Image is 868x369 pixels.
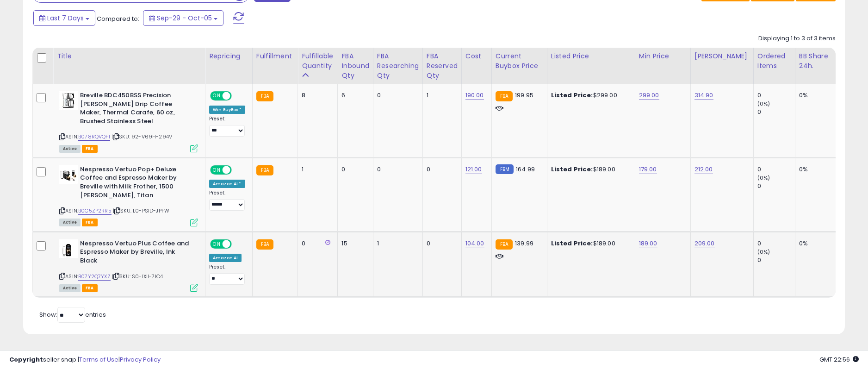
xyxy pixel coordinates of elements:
span: OFF [230,92,245,100]
a: 104.00 [465,239,484,248]
small: (0%) [757,248,770,256]
a: 314.90 [694,91,713,100]
div: FBA Reserved Qty [427,51,458,81]
a: 190.00 [465,91,484,100]
a: B0C5ZP2RR5 [78,207,112,215]
div: Fulfillment [256,51,294,61]
span: | SKU: S0-IXII-7IC4 [112,273,163,280]
a: 189.00 [639,239,657,248]
div: 15 [341,239,366,248]
div: FBA Researching Qty [377,51,419,81]
small: FBA [256,239,273,250]
b: Listed Price: [551,165,593,174]
div: Displaying 1 to 3 of 3 items [758,34,836,43]
div: 0 [377,91,415,100]
span: OFF [230,240,245,248]
span: ON [211,240,223,248]
a: B07Y2Q7YXZ [78,273,111,281]
div: Repricing [209,51,248,61]
small: FBA [496,91,513,101]
small: (0%) [757,100,770,107]
span: ON [211,92,223,100]
strong: Copyright [9,355,43,364]
a: 179.00 [639,165,657,174]
span: | SKU: L0-PS1D-JPFW [113,207,169,214]
span: 164.99 [516,165,535,174]
div: seller snap | | [9,356,161,364]
div: Title [57,51,201,61]
div: 0 [757,182,795,190]
span: ON [211,166,223,174]
div: Current Buybox Price [496,51,543,71]
div: BB Share 24h. [799,51,833,71]
div: $299.00 [551,91,628,100]
b: Breville BDC450BSS Precision [PERSON_NAME] Drip Coffee Maker, Thermal Carafe, 60 oz, Brushed Stai... [80,91,192,128]
div: 8 [302,91,330,100]
div: ASIN: [59,239,198,291]
a: Terms of Use [79,355,118,364]
div: Cost [465,51,488,61]
div: FBA inbound Qty [341,51,369,81]
div: 0 [757,256,795,264]
div: 0% [799,239,830,248]
div: 1 [377,239,415,248]
div: ASIN: [59,165,198,225]
small: FBA [256,91,273,101]
span: 139.99 [515,239,533,248]
div: 0 [427,239,454,248]
a: 121.00 [465,165,482,174]
div: Preset: [209,116,245,137]
b: Listed Price: [551,239,593,248]
img: 418cvVDGfAL._SL40_.jpg [59,165,78,184]
b: Nespresso Vertuo Pop+ Deluxe Coffee and Espresso Maker by Breville with Milk Frother, 1500 [PERSO... [80,165,192,202]
small: (0%) [757,174,770,181]
div: Preset: [209,264,245,285]
img: 41Ja26jZ2jL._SL40_.jpg [59,91,78,110]
div: 1 [427,91,454,100]
span: Last 7 Days [47,13,84,23]
div: 0 [427,165,454,174]
b: Nespresso Vertuo Plus Coffee and Espresso Maker by Breville, Ink Black [80,239,192,268]
span: 2025-10-13 22:56 GMT [819,355,859,364]
div: Fulfillable Quantity [302,51,334,71]
div: [PERSON_NAME] [694,51,750,61]
div: 0 [757,108,795,116]
div: 0% [799,91,830,100]
span: 199.95 [515,91,533,100]
span: FBA [82,284,98,292]
div: 0 [341,165,366,174]
button: Sep-29 - Oct-05 [143,10,223,26]
span: Show: entries [39,310,106,319]
small: FBA [256,165,273,175]
a: 212.00 [694,165,713,174]
div: 0 [757,165,795,174]
span: FBA [82,145,98,153]
div: Amazon AI [209,254,242,262]
div: $189.00 [551,165,628,174]
div: 0 [757,91,795,100]
div: Win BuyBox * [209,106,245,114]
div: Amazon AI * [209,180,245,188]
span: OFF [230,166,245,174]
div: ASIN: [59,91,198,151]
span: All listings currently available for purchase on Amazon [59,219,81,226]
span: All listings currently available for purchase on Amazon [59,284,81,292]
a: Privacy Policy [120,355,161,364]
div: 0 [377,165,415,174]
b: Listed Price: [551,91,593,100]
div: 6 [341,91,366,100]
div: Preset: [209,190,245,211]
img: 31bBV8+geZL._SL40_.jpg [59,239,78,258]
div: Min Price [639,51,687,61]
div: Ordered Items [757,51,791,71]
span: FBA [82,219,98,226]
span: All listings currently available for purchase on Amazon [59,145,81,153]
button: Last 7 Days [33,10,95,26]
div: 0% [799,165,830,174]
span: Compared to: [97,14,139,23]
div: $189.00 [551,239,628,248]
a: 299.00 [639,91,659,100]
span: Sep-29 - Oct-05 [157,13,212,23]
small: FBM [496,164,514,174]
div: 0 [302,239,330,248]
